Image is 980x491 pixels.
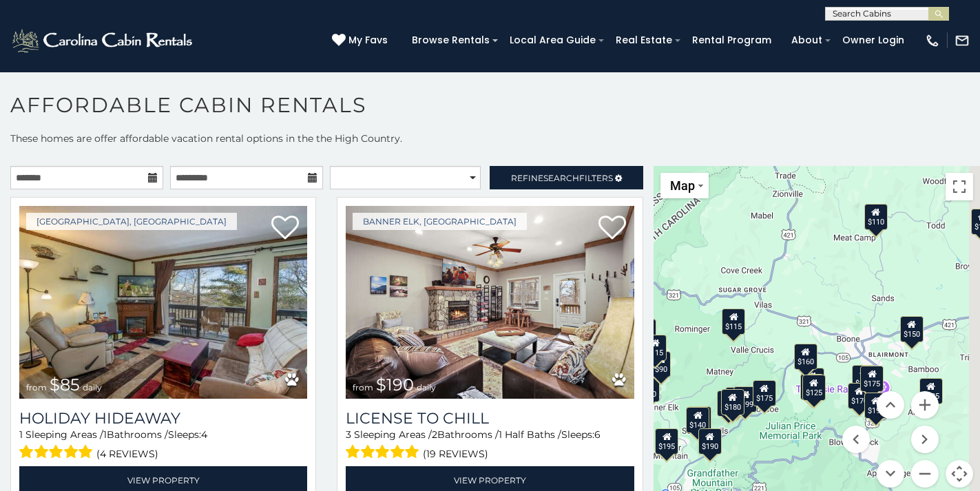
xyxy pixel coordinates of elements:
[685,30,778,51] a: Rental Program
[800,374,824,400] div: $200
[919,378,942,404] div: $225
[103,428,107,441] span: 1
[848,383,871,409] div: $170
[877,391,904,419] button: Move up
[722,308,745,334] div: $115
[688,406,711,432] div: $300
[720,389,744,415] div: $180
[802,375,826,401] div: $125
[19,409,307,428] a: Holiday Hideaway
[717,390,740,417] div: $215
[899,315,923,342] div: $150
[19,206,307,399] a: Holiday Hideaway from $85 daily
[348,33,388,48] span: My Favs
[50,375,80,395] span: $85
[19,206,307,399] img: Holiday Hideaway
[543,173,579,183] span: Search
[842,426,870,453] button: Move left
[877,460,904,488] button: Move down
[852,365,875,391] div: $195
[609,30,679,51] a: Real Estate
[423,445,488,463] span: (19 reviews)
[405,30,497,51] a: Browse Rentals
[353,213,527,230] a: Banner Elk, [GEOGRAPHIC_DATA]
[670,178,695,193] span: Map
[346,206,634,399] img: License to Chill
[794,343,817,369] div: $160
[733,386,757,412] div: $199
[835,30,911,51] a: Owner Login
[594,428,601,441] span: 6
[19,428,23,441] span: 1
[417,382,436,393] span: daily
[686,407,709,433] div: $140
[651,351,671,377] div: $90
[925,33,940,48] img: phone-regular-white.png
[946,460,973,488] button: Map camera controls
[26,213,237,230] a: [GEOGRAPHIC_DATA], [GEOGRAPHIC_DATA]
[511,173,613,183] span: Refine Filters
[784,30,829,51] a: About
[96,445,158,463] span: (4 reviews)
[864,204,887,230] div: $110
[490,166,643,189] a: RefineSearchFilters
[346,428,634,463] div: Sleeping Areas / Bathrooms / Sleeps:
[955,33,970,48] img: mail-regular-white.png
[26,382,47,393] span: from
[636,376,660,402] div: $180
[503,30,603,51] a: Local Area Guide
[633,318,656,344] div: $135
[332,33,391,48] a: My Favs
[353,382,373,393] span: from
[201,428,207,441] span: 4
[643,335,667,361] div: $115
[271,214,299,243] a: Add to favorites
[10,27,196,54] img: White-1-2.png
[19,428,307,463] div: Sleeping Areas / Bathrooms / Sleeps:
[911,391,939,419] button: Zoom in
[346,428,351,441] span: 3
[911,426,939,453] button: Move right
[432,428,437,441] span: 2
[598,214,626,243] a: Add to favorites
[946,173,973,200] button: Toggle fullscreen view
[698,428,722,454] div: $190
[660,173,709,198] button: Change map style
[346,409,634,428] a: License to Chill
[911,460,939,488] button: Zoom out
[376,375,414,395] span: $190
[753,380,776,406] div: $175
[499,428,561,441] span: 1 Half Baths /
[83,382,102,393] span: daily
[655,428,678,455] div: $195
[346,206,634,399] a: License to Chill from $190 daily
[860,366,884,392] div: $175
